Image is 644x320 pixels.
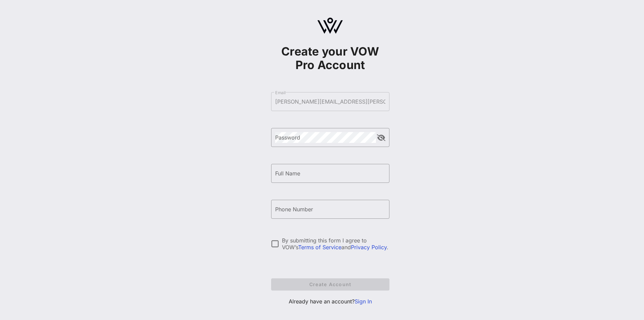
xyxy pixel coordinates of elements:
[355,298,372,305] a: Sign In
[282,237,389,251] div: By submitting this form I agree to VOW’s and .
[271,45,389,72] h1: Create your VOW Pro Account
[271,297,389,305] p: Already have an account?
[298,244,341,251] a: Terms of Service
[351,244,387,251] a: Privacy Policy
[275,90,286,95] label: Email
[317,18,343,34] img: logo.svg
[377,134,385,141] button: append icon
